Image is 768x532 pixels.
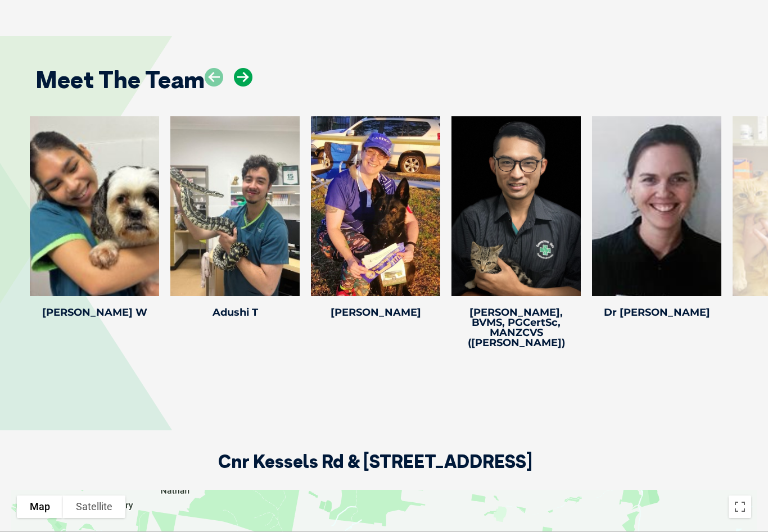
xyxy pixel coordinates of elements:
button: Show street map [17,495,63,518]
h4: Dr [PERSON_NAME] [592,307,721,317]
h2: Meet The Team [35,68,205,92]
h4: [PERSON_NAME] W [30,307,159,317]
button: Show satellite imagery [63,495,125,518]
h4: [PERSON_NAME], BVMS, PGCertSc, MANZCVS ([PERSON_NAME]) [451,307,581,348]
h4: [PERSON_NAME] [311,307,440,317]
h2: Cnr Kessels Rd & [STREET_ADDRESS] [218,452,532,490]
h4: Adushi T [170,307,300,317]
button: Toggle fullscreen view [729,495,751,518]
